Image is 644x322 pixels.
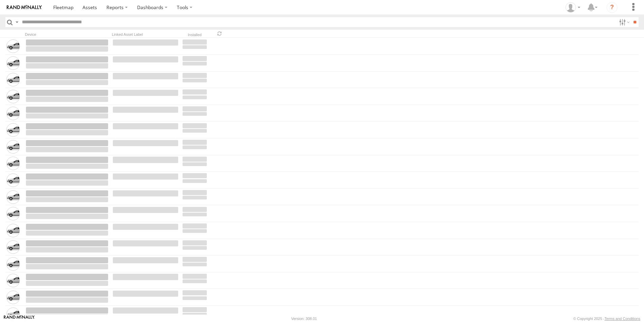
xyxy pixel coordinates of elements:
a: Terms and Conditions [605,317,640,321]
div: Linked Asset Label [112,32,179,37]
div: Device [25,32,109,37]
label: Search Filter Options [616,17,631,27]
div: Version: 308.01 [291,317,317,321]
div: Clint Sapienza [563,2,583,12]
i: ? [607,2,617,13]
label: Search Query [14,17,20,27]
a: Visit our Website [4,315,35,322]
div: Installed [182,33,207,37]
span: Refresh [216,30,224,37]
div: © Copyright 2025 - [573,317,640,321]
img: rand-logo.svg [7,5,42,10]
